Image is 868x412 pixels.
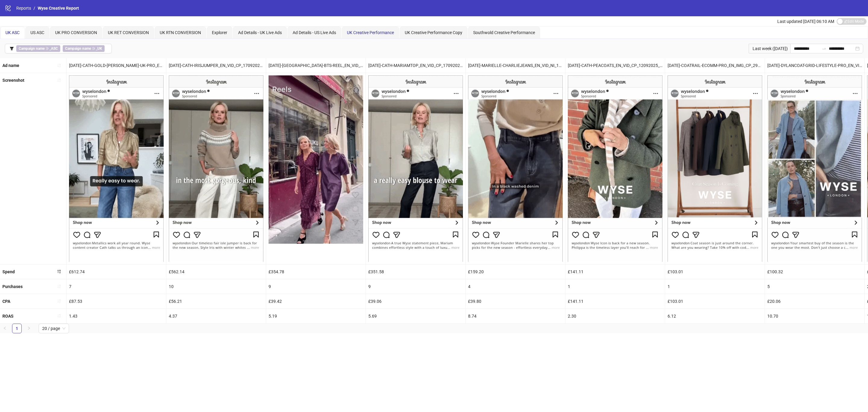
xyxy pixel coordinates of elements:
[5,30,20,35] span: UK ASC
[822,46,826,51] span: to
[665,58,765,73] div: [DATE]-COATRAIL-ECOMM-PRO_EN_IMG_CP_29082025_F_CC_SC1_USP11_NEWSEASON
[57,284,61,288] span: sort-ascending
[67,58,166,73] div: [DATE]-CATH-GOLD-[PERSON_NAME]-UK-PRO_EN_VID_CP_12092025_F_CC_SC1_None_NEWSEASON
[108,30,149,35] span: UK RET CONVERSION
[665,265,765,279] div: £103.01
[49,46,58,51] b: _ASC
[2,63,19,68] b: Ad name
[2,284,23,289] b: Purchases
[24,324,34,333] button: right
[266,279,366,294] div: 9
[67,279,166,294] div: 7
[765,279,864,294] div: 5
[5,44,112,53] button: Campaign name ∋ _ASCCampaign name ∋ _UK
[266,294,366,309] div: £39.42
[65,46,91,51] b: Campaign name
[765,265,864,279] div: £100.32
[166,294,266,309] div: £56.21
[166,309,266,323] div: 4.37
[15,5,32,11] a: Reports
[39,324,69,333] div: Page Size
[55,30,97,35] span: UK PRO CONVERSION
[565,309,665,323] div: 2.30
[57,78,61,82] span: sort-ascending
[24,324,34,333] li: Next Page
[665,309,765,323] div: 6.12
[266,265,366,279] div: £354.78
[568,75,662,261] img: Screenshot 120232126013630055
[69,75,164,261] img: Screenshot 120232125152970055
[33,5,35,11] li: /
[266,309,366,323] div: 5.19
[749,44,790,53] div: Last week ([DATE])
[366,58,465,73] div: [DATE]-CATH-MARIAMTOP_EN_VID_CP_17092025_F_CC_SC13_USP9_NEWSEASON
[405,30,462,35] span: UK Creative Performance Copy
[466,279,565,294] div: 4
[466,58,565,73] div: [DATE]-MARIELLE-CHARLIEJEANS_EN_VID_NI_12092025_F_CC_SC7_USP4_NEWSEASON
[38,6,79,11] span: Wyse Creative Report
[57,314,61,318] span: sort-ascending
[57,63,61,68] span: sort-ascending
[2,78,24,83] b: Screenshot
[212,30,227,35] span: Explorer
[765,309,864,323] div: 10.70
[67,294,166,309] div: £87.53
[347,30,394,35] span: UK Creative Performance
[366,265,465,279] div: £351.58
[777,19,834,24] span: Last updated [DATE] 06:10 AM
[366,279,465,294] div: 9
[166,58,266,73] div: [DATE]-CATH-IRISJUMPER_EN_VID_CP_17092025_F_CC_SC13_USP9_NEWSEASON
[2,299,10,304] b: CPA
[19,46,45,51] b: Campaign name
[63,45,105,52] span: ∋
[96,46,102,51] b: _UK
[565,58,665,73] div: [DATE]-CATH-PEACOATS_EN_VID_CP_12092025_F_CC_SC24_USP14_NEWSEASON
[366,309,465,323] div: 5.69
[668,75,762,261] img: Screenshot 120231563540700055
[57,299,61,303] span: sort-ascending
[368,75,463,261] img: Screenshot 120232607610250055
[27,326,31,330] span: right
[169,75,263,261] img: Screenshot 120232607628470055
[3,326,7,330] span: left
[565,279,665,294] div: 1
[269,75,363,244] img: Screenshot 120231562803130055
[166,265,266,279] div: £562.14
[665,279,765,294] div: 1
[12,324,21,333] a: 1
[2,314,14,319] b: ROAS
[30,30,44,35] span: US ASC
[160,30,201,35] span: UK RTN CONVERSION
[822,46,826,51] span: swap-right
[565,294,665,309] div: £141.11
[765,294,864,309] div: £20.06
[767,75,862,261] img: Screenshot 120231563587280055
[238,30,282,35] span: Ad Details - UK Live Ads
[10,46,14,51] span: filter
[67,265,166,279] div: £612.74
[166,279,266,294] div: 10
[466,265,565,279] div: £159.20
[765,58,864,73] div: [DATE]-DYLANCOAT-GRID-LIFESTYLE-PRO_EN_VID_CP_29082025_F_CC_SC1_USP11_NEWSEASON
[466,294,565,309] div: £39.80
[16,45,60,52] span: ∋
[293,30,336,35] span: Ad Details - US Live Ads
[466,309,565,323] div: 8.74
[468,75,563,261] img: Screenshot 120232125982180055
[67,309,166,323] div: 1.43
[57,269,61,274] span: sort-descending
[2,269,15,274] b: Spend
[366,294,465,309] div: £39.06
[266,58,366,73] div: [DATE]-[GEOGRAPHIC_DATA]-BTS-REEL_EN_VID_NI_20082025_F_CC_SC8_USP11_LOFI
[565,265,665,279] div: £141.11
[12,324,22,333] li: 1
[42,324,65,333] span: 20 / page
[473,30,535,35] span: Southwold Creative Performance
[665,294,765,309] div: £103.01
